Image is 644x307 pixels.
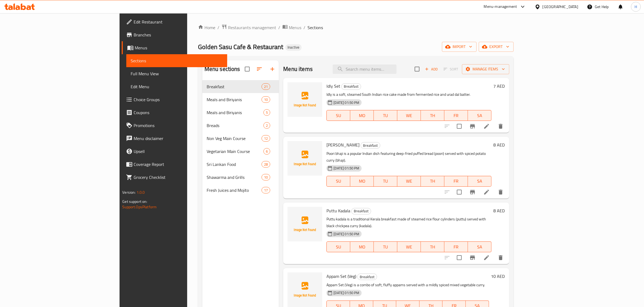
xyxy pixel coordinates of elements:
div: items [263,122,270,129]
a: Menus [282,24,301,31]
img: Puttu Kadala [288,207,322,241]
span: Branches [134,32,223,38]
span: Select section first [440,65,462,73]
span: 1.0.0 [137,189,145,196]
a: Coverage Report [122,158,227,171]
div: Vegetarian Main Course6 [202,145,279,158]
span: Appam Set (Veg) [326,272,356,280]
div: Fresh Juices and Mojito17 [202,184,279,197]
span: TU [376,243,395,251]
button: TH [421,241,444,252]
button: SA [468,176,491,187]
span: Menu disclaimer [134,135,223,142]
span: Breakfast [361,142,380,149]
button: WE [397,241,421,252]
span: Add item [423,65,440,73]
span: FR [447,177,466,185]
span: Fresh Juices and Mojito [207,187,262,193]
button: MO [350,176,374,187]
span: Idly Set [326,82,340,90]
h6: 7 AED [494,82,505,90]
nav: Menu sections [202,78,279,199]
button: SU [326,176,350,187]
a: Grocery Checklist [122,171,227,184]
span: MO [352,177,372,185]
div: Breakfast [357,274,377,280]
button: Branch-specific-item [466,120,479,133]
span: Non Veg Main Course [207,135,262,142]
span: 6 [264,149,270,154]
a: Restaurants management [222,24,276,31]
a: Promotions [122,119,227,132]
span: Sri Lankan Food [207,161,262,168]
button: MO [350,110,374,121]
span: Sections [308,24,323,31]
div: Shawarma and Grills10 [202,171,279,184]
div: [GEOGRAPHIC_DATA] [543,4,578,10]
span: SA [470,112,489,120]
span: Breakfast [207,83,262,90]
span: 10 [262,175,270,180]
div: Menu-management [484,4,517,10]
span: Sections [131,57,223,64]
span: Get support on: [122,198,147,205]
span: 28 [262,162,270,167]
button: TH [421,176,444,187]
button: SU [326,241,350,252]
span: Select to update [454,252,465,263]
a: Sections [126,54,227,67]
a: Edit Menu [126,80,227,93]
span: Full Menu View [131,70,223,77]
span: SA [470,177,489,185]
button: MO [350,241,374,252]
button: delete [494,120,507,133]
span: Puttu Kadala [326,207,350,215]
button: FR [444,241,468,252]
span: Inactive [285,45,302,50]
li: / [278,24,280,31]
div: items [263,148,270,155]
span: TH [423,112,442,120]
span: 21 [262,84,270,89]
span: WE [399,112,419,120]
span: SU [329,243,348,251]
h6: 8 AED [494,207,505,214]
span: Coupons [134,109,223,116]
button: TU [374,110,397,121]
div: items [263,109,270,116]
div: Vegetarian Main Course [207,148,264,155]
button: SA [468,241,491,252]
span: [DATE] 01:50 PM [331,100,361,105]
a: Menus [122,41,227,54]
span: 10 [262,97,270,102]
div: Meals and Biriyanis [207,96,262,103]
span: TH [423,243,442,251]
span: Select all sections [242,63,253,75]
span: TU [376,112,395,120]
p: Appam Set (Veg) is a combo of soft, fluffy appams served with a mildly spiced mixed vegetable curry. [326,282,489,288]
span: Select section [411,63,423,75]
span: Breakfast [358,274,377,280]
li: / [303,24,305,31]
span: Select to update [454,186,465,198]
button: SA [468,110,491,121]
button: TH [421,110,444,121]
div: items [262,135,270,142]
span: 5 [264,110,270,115]
div: items [262,161,270,168]
h2: Menu items [283,65,313,73]
a: Coupons [122,106,227,119]
span: [DATE] 01:50 PM [331,290,361,295]
span: Breakfast [342,83,361,90]
h6: 8 AED [494,141,505,149]
button: export [479,42,514,52]
a: Support.OpsPlatform [122,203,157,210]
span: Restaurants management [228,24,276,31]
div: Breakfast21 [202,80,279,93]
span: SU [329,177,348,185]
span: Breakfast [352,208,371,214]
span: SA [470,243,489,251]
